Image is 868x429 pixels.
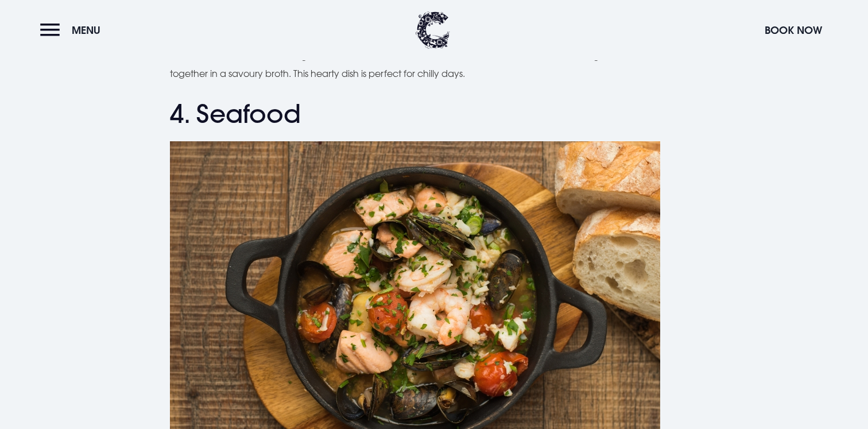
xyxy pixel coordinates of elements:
p: Northern Ireland food doesn't get much better than a bowl of Irish stew. It consists of meat and ... [170,47,698,82]
button: Book Now [759,18,828,42]
img: Clandeboye Lodge [416,11,450,49]
h2: 4. Seafood [170,99,698,129]
button: Menu [40,18,106,42]
span: Menu [72,24,100,37]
